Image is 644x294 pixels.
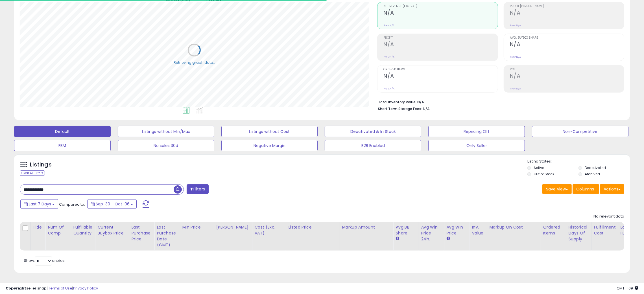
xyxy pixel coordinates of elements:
[59,202,85,207] span: Compared to:
[534,165,544,170] label: Active
[446,224,467,236] div: Avg Win Price
[573,184,599,194] button: Columns
[396,236,399,241] small: Avg BB Share.
[490,224,538,230] div: Markup on Cost
[288,224,337,230] div: Listed Price
[325,126,421,137] button: Deactivated & In Stock
[87,199,137,209] button: Sep-30 - Oct-06
[527,159,630,164] p: Listing States:
[97,224,126,236] div: Current Buybox Price
[6,286,98,291] div: seller snap | |
[342,224,391,230] div: Markup Amount
[487,222,541,251] th: The percentage added to the cost of goods (COGS) that forms the calculator for Min & Max prices.
[325,140,421,151] button: B2B Enabled
[542,184,572,194] button: Save View
[221,126,318,137] button: Listings without Cost
[532,126,628,137] button: Non-Competitive
[118,126,214,137] button: Listings without Min/Max
[423,106,430,111] span: N/A
[600,184,624,194] button: Actions
[510,68,624,71] span: ROI
[534,172,554,176] label: Out of Stock
[421,224,442,242] div: Avg Win Price 24h.
[73,224,93,236] div: Fulfillable Quantity
[383,87,394,90] small: Prev: N/A
[543,224,564,236] div: Ordered Items
[446,236,450,241] small: Avg Win Price.
[383,24,394,27] small: Prev: N/A
[14,126,111,137] button: Default
[383,36,497,40] span: Profit
[174,60,215,65] div: Retrieving graph data..
[396,224,416,236] div: Avg BB Share
[14,140,111,151] button: FBM
[24,258,65,263] span: Show: entries
[20,170,45,176] div: Clear All Filters
[29,201,51,207] span: Last 7 Days
[510,73,624,80] h2: N/A
[569,224,589,242] div: Historical Days Of Supply
[383,5,497,8] span: Net Revenue (Exc. VAT)
[585,172,600,176] label: Archived
[378,106,422,111] b: Short Term Storage Fees:
[131,224,152,242] div: Last Purchase Price
[621,224,641,236] div: Low Price FBA
[6,286,26,291] strong: Copyright
[182,224,211,230] div: Min Price
[187,184,209,194] button: Filters
[510,24,521,27] small: Prev: N/A
[378,100,416,104] b: Total Inventory Value:
[510,55,521,59] small: Prev: N/A
[510,36,624,40] span: Avg. Buybox Share
[617,286,638,291] span: 2025-10-14 11:09 GMT
[30,161,52,169] h5: Listings
[383,10,497,17] h2: N/A
[33,224,43,230] div: Title
[118,140,214,151] button: No sales 30d
[383,41,497,49] h2: N/A
[576,186,594,192] span: Columns
[585,165,606,170] label: Deactivated
[510,5,624,8] span: Profit [PERSON_NAME]
[254,224,283,236] div: Cost (Exc. VAT)
[20,199,58,209] button: Last 7 Days
[472,224,484,236] div: Inv. value
[383,68,497,71] span: Ordered Items
[428,140,525,151] button: Only Seller
[510,10,624,17] h2: N/A
[73,286,98,291] a: Privacy Policy
[48,224,68,236] div: Num of Comp.
[96,201,130,207] span: Sep-30 - Oct-06
[383,73,497,80] h2: N/A
[157,224,177,248] div: Last Purchase Date (GMT)
[594,224,616,236] div: Fulfillment Cost
[593,214,624,219] div: No relevant data
[510,41,624,49] h2: N/A
[510,87,521,90] small: Prev: N/A
[48,286,72,291] a: Terms of Use
[221,140,318,151] button: Negative Margin
[383,55,394,59] small: Prev: N/A
[378,98,620,105] li: N/A
[428,126,525,137] button: Repricing Off
[216,224,250,230] div: [PERSON_NAME]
